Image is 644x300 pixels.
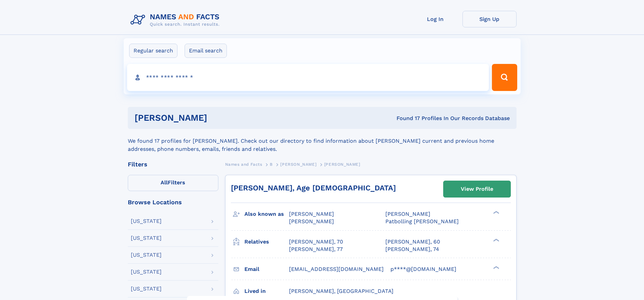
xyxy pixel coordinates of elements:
div: [US_STATE] [131,286,162,292]
span: [PERSON_NAME] [289,211,334,217]
span: [PERSON_NAME] [385,211,430,217]
a: [PERSON_NAME] [280,160,316,168]
label: Email search [185,44,227,58]
h3: Lived in [244,285,289,297]
a: B [270,160,273,168]
a: [PERSON_NAME], 70 [289,238,343,246]
a: Names and Facts [225,160,262,168]
span: All [161,179,168,186]
label: Filters [128,175,218,191]
div: ❯ [492,210,500,215]
div: We found 17 profiles for [PERSON_NAME]. Check out our directory to find information about [PERSON... [128,129,517,153]
a: [PERSON_NAME], 74 [385,246,439,253]
img: Logo Names and Facts [128,11,225,29]
div: [US_STATE] [131,252,162,258]
div: Found 17 Profiles In Our Records Database [302,115,510,122]
span: [PERSON_NAME], [GEOGRAPHIC_DATA] [289,288,393,294]
span: [EMAIL_ADDRESS][DOMAIN_NAME] [289,266,384,272]
span: [PERSON_NAME] [324,162,360,167]
h1: [PERSON_NAME] [135,114,302,122]
div: [US_STATE] [131,235,162,241]
input: search input [127,64,489,91]
a: [PERSON_NAME], 77 [289,246,343,253]
div: ❯ [492,238,500,242]
button: Search Button [492,64,517,91]
a: Log In [408,11,462,27]
div: [US_STATE] [131,269,162,275]
label: Regular search [129,44,177,58]
h3: Relatives [244,236,289,248]
div: [US_STATE] [131,218,162,224]
h3: Email [244,263,289,275]
a: [PERSON_NAME], 60 [385,238,440,246]
div: ❯ [492,265,500,270]
div: View Profile [461,181,493,197]
div: Browse Locations [128,199,218,205]
span: Patbolling [PERSON_NAME] [385,218,459,225]
h3: Also known as [244,208,289,220]
span: B [270,162,273,167]
span: [PERSON_NAME] [289,218,334,225]
a: [PERSON_NAME], Age [DEMOGRAPHIC_DATA] [231,184,396,192]
span: [PERSON_NAME] [280,162,316,167]
a: View Profile [444,181,510,197]
div: Filters [128,161,218,167]
a: Sign Up [462,11,517,27]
